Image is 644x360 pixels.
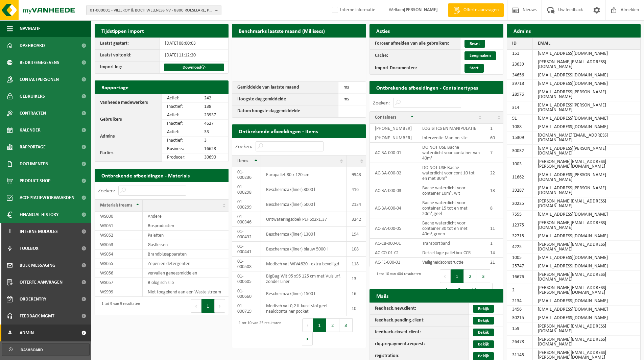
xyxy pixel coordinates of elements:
label: Zoeken: [235,144,252,149]
td: 01-000719 [232,301,261,316]
td: 1 [485,124,503,133]
td: Interventie Man-on-site [417,133,485,143]
th: rfq.prepayment.request: [370,338,469,350]
span: Interne modules [20,223,58,240]
span: Gebruikers [20,88,45,105]
h2: Acties [369,24,503,37]
td: 2 [507,284,533,297]
th: EMAIL [533,38,640,50]
h2: Ontbrekende afbeeldingen - Materials [95,169,229,182]
label: Zoeken: [98,188,115,194]
th: feedback.pending.client: [370,315,469,327]
td: 26478 [507,336,533,349]
td: 30690 [199,153,228,162]
th: Parties [95,145,162,162]
td: 118 [347,257,366,271]
td: 01-000236 [232,167,261,182]
strong: [PERSON_NAME] [404,7,438,13]
h2: Tijdstippen import [95,24,229,37]
td: WS056 [95,268,143,278]
button: Start [464,64,484,73]
a: Bekijk [473,352,494,360]
td: 91 [507,115,533,123]
button: 3 [477,269,490,283]
td: 30032 [507,145,533,158]
td: WS000 [95,212,143,221]
td: AC-BA-000-01 [370,143,417,163]
span: Documenten [20,155,48,172]
button: 3 [339,318,353,332]
td: 01-000432 [232,227,261,242]
td: Deksel lage palletbox CCR [417,248,485,258]
td: 01-000298 [232,182,261,197]
a: Reset [464,40,485,48]
a: Exporteren [327,138,365,151]
td: [EMAIL_ADDRESS][PERSON_NAME][DOMAIN_NAME] [533,145,640,158]
button: Previous [191,299,201,313]
td: Inactief: [162,137,199,145]
td: 60 [485,133,503,143]
button: 1 [201,299,215,313]
a: Bekijk [473,329,494,336]
td: [EMAIL_ADDRESS][PERSON_NAME][DOMAIN_NAME] [533,88,640,101]
td: [PHONE_NUMBER] [370,124,417,133]
td: 20225 [507,197,533,211]
td: [EMAIL_ADDRESS][DOMAIN_NAME] [533,262,640,271]
td: [PERSON_NAME][EMAIL_ADDRESS][DOMAIN_NAME] [533,241,640,254]
th: Hoogste daggemiddelde [232,94,338,105]
td: Bosproducten [143,221,229,231]
span: Orderentry Goedkeuring [20,291,76,308]
td: 194 [347,227,366,242]
td: Bache waterdicht voor container 30 tot en met 40m³,groen [417,218,485,239]
a: Exporteren [464,94,503,107]
td: 3 [199,137,228,145]
td: 28976 [507,88,533,101]
td: Veiligheidsconstructie [417,258,485,267]
td: BigBag Wit 95 x95 125 cm met Vulslurf, zonder Liner [261,271,347,286]
span: I [7,223,13,240]
button: Leegmaken [464,51,496,60]
th: Vanheede medewerkers [95,94,162,111]
td: AC-CB-000-01 [370,239,417,248]
td: [EMAIL_ADDRESS][DOMAIN_NAME] [533,123,640,131]
button: 1 [313,318,326,332]
td: 34656 [507,71,533,80]
td: Andere [143,212,229,221]
button: 4 [440,283,453,296]
td: 1 [485,239,503,248]
td: Business: [162,145,199,153]
th: feedback.new.client: [370,303,469,315]
td: 242 [199,94,228,103]
td: 7555 [507,211,533,219]
td: [PERSON_NAME][EMAIL_ADDRESS][PERSON_NAME][DOMAIN_NAME] [533,284,640,297]
td: [DOMAIN_NAME][EMAIL_ADDRESS][DOMAIN_NAME] [533,131,640,145]
span: Containers [375,115,397,120]
td: 01-000660 [232,286,261,301]
td: [DATE] 11:12:20 [160,50,229,62]
span: Feedback MGMT [20,308,54,325]
td: [EMAIL_ADDRESS][PERSON_NAME][DOMAIN_NAME] [533,184,640,197]
td: DO NOT USE Bache waterdicht voor cont 10 tot en met 30m³ [417,163,485,183]
td: 416 [347,182,366,197]
td: AC-CO-01-C1 [370,248,417,258]
td: Beschermzak(liner) 5000 l [261,197,347,212]
td: [EMAIL_ADDRESS][DOMAIN_NAME] [533,314,640,322]
button: 01-000001 - VILLEROY & BOCH WELLNESS NV - 8800 ROESELARE, POPULIERSTRAAT 1 [86,5,221,15]
td: WS055 [95,259,143,268]
td: Transportband [417,239,485,248]
div: 1 tot 10 van 25 resultaten [235,318,281,346]
span: Dashboard [20,37,45,54]
td: Bache waterdicht voor container 15 tot en met 20m³,geel [417,198,485,218]
td: Beschermzak(liner) 1500 l [261,286,347,301]
span: Rapportage [20,139,46,155]
td: 151 [507,50,533,58]
button: 1 [451,269,464,283]
th: Gebruikers [95,111,162,128]
td: 16 [347,286,366,301]
span: Bulk Messaging [20,257,55,274]
td: LOGISTICS EN MANIPULATIE [417,124,485,133]
td: 01-000441 [232,242,261,257]
td: ms [338,94,366,105]
td: WS057 [95,278,143,287]
td: ms [338,82,366,94]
